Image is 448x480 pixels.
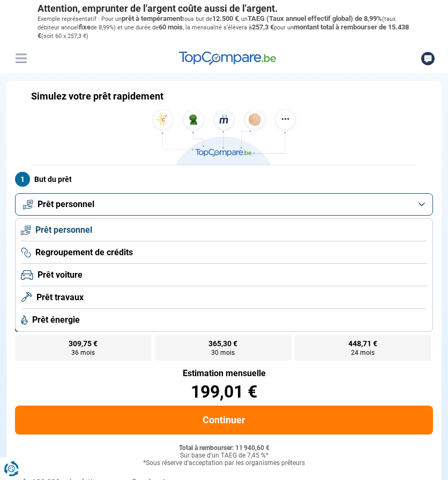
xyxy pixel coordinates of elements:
span: 448,71 € [348,340,377,347]
h1: Simulez votre prêt rapidement [31,90,163,102]
button: Continuer [15,406,433,435]
span: prêt à tempérament [122,14,182,22]
span: 257,3 € [252,23,274,31]
span: Prêt énergie [32,314,80,326]
img: TopCompare.be [149,110,299,165]
span: 24 mois [351,349,375,356]
label: But du prêt [15,172,433,187]
span: Prêt personnel [35,224,92,236]
span: 12.500 € [212,14,238,22]
div: Sur base d'un TAEG de 7,45 %* [15,452,433,460]
span: Prêt personnel [38,199,94,210]
span: 30 mois [211,349,235,356]
span: 309,75 € [69,340,98,347]
span: 36 mois [71,349,95,356]
span: 60 mois [159,23,183,31]
div: Estimation mensuelle [15,369,433,378]
div: Total à rembourser: 11 940,60 € [15,445,433,452]
span: Prêt travaux [36,292,84,303]
span: TAEG (Taux annuel effectif global) de 8,99% [248,14,382,22]
span: Regroupement de crédits [35,247,133,258]
button: Menu [13,50,29,66]
span: fixe [79,23,91,31]
img: TopCompare [179,51,276,65]
button: Prêt personnel [15,193,433,216]
span: montant total à rembourser de 15.438 € [38,23,409,40]
span: Prêt voiture [38,269,83,281]
p: Attention, emprunter de l'argent coûte aussi de l'argent. [38,3,410,14]
p: Exemple représentatif : Pour un tous but de , un (taux débiteur annuel de 8,99%) et une durée de ... [38,14,410,41]
div: 199,01 € [15,383,433,400]
div: *Sous réserve d'acceptation par les organismes prêteurs [15,460,433,467]
span: 365,30 € [208,340,237,347]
